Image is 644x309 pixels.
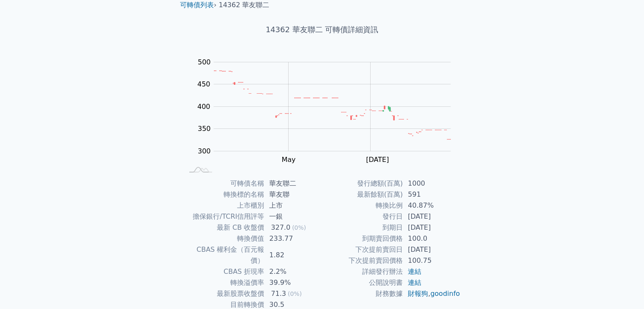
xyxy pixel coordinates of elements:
td: 最新股票收盤價 [183,288,264,299]
td: 上市櫃別 [183,200,264,211]
tspan: [DATE] [366,156,389,164]
td: 39.9% [264,277,322,288]
a: goodinfo [430,290,460,298]
div: 71.3 [269,288,288,299]
tspan: 500 [198,58,211,66]
td: 可轉債名稱 [183,178,264,189]
td: 一銀 [264,211,322,222]
td: 詳細發行辦法 [322,266,403,277]
td: 財務數據 [322,288,403,299]
td: [DATE] [403,211,461,222]
tspan: 350 [198,125,211,133]
td: , [403,288,461,299]
td: 華友聯 [264,189,322,200]
td: 2.2% [264,266,322,277]
td: 最新 CB 收盤價 [183,222,264,233]
td: 100.0 [403,233,461,244]
td: 華友聯二 [264,178,322,189]
div: 聊天小工具 [602,268,644,309]
a: 連結 [408,267,421,276]
tspan: 450 [197,80,210,88]
td: 591 [403,189,461,200]
tspan: 300 [198,147,211,155]
td: 40.87% [403,200,461,211]
td: 轉換比例 [322,200,403,211]
td: [DATE] [403,222,461,233]
td: 到期賣回價格 [322,233,403,244]
td: 到期日 [322,222,403,233]
td: 發行總額(百萬) [322,178,403,189]
div: 327.0 [269,222,292,233]
span: (0%) [288,290,302,297]
td: 最新餘額(百萬) [322,189,403,200]
a: 財報狗 [408,290,428,298]
td: 下次提前賣回價格 [322,255,403,266]
td: 100.75 [403,255,461,266]
td: 發行日 [322,211,403,222]
td: 轉換標的名稱 [183,189,264,200]
td: 轉換價值 [183,233,264,244]
td: 233.77 [264,233,322,244]
td: CBAS 折現率 [183,266,264,277]
tspan: May [281,156,295,164]
td: 公開說明書 [322,277,403,288]
g: Chart [193,58,464,181]
td: 上市 [264,200,322,211]
td: 1.82 [264,244,322,266]
td: 轉換溢價率 [183,277,264,288]
td: 下次提前賣回日 [322,244,403,255]
td: 擔保銀行/TCRI信用評等 [183,211,264,222]
iframe: Chat Widget [602,268,644,309]
h1: 14362 華友聯二 可轉債詳細資訊 [173,24,471,36]
tspan: 400 [197,103,210,111]
td: 1000 [403,178,461,189]
a: 可轉債列表 [180,1,214,9]
a: 連結 [408,278,421,287]
span: (0%) [292,224,306,231]
td: CBAS 權利金（百元報價） [183,244,264,266]
td: [DATE] [403,244,461,255]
